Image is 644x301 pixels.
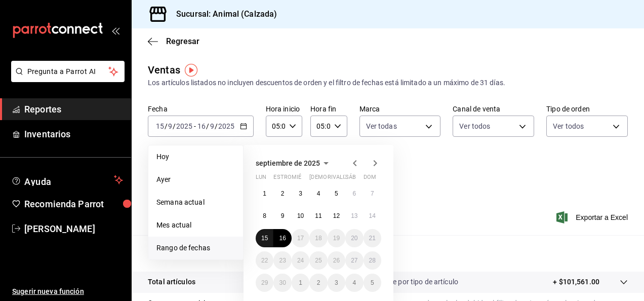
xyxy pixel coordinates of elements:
[297,212,304,219] abbr: 10 de septiembre de 2025
[292,274,309,292] button: 1 de octubre de 2025
[215,122,218,130] span: /
[156,174,235,185] span: Ayer
[315,212,321,219] abbr: 11 de septiembre de 2025
[297,235,304,242] abbr: 17 de septiembre de 2025
[256,184,273,203] button: 1 de septiembre de 2025
[317,190,320,197] abbr: 4 de septiembre de 2025
[273,184,291,203] button: 2 de septiembre de 2025
[261,235,268,242] abbr: 15 de septiembre de 2025
[281,190,285,197] abbr: 2 de septiembre de 2025
[148,36,199,46] button: Regresar
[292,207,309,225] button: 10 de septiembre de 2025
[459,121,490,131] span: Ver todos
[263,212,266,219] abbr: 8 de septiembre de 2025
[176,122,193,130] input: ----
[24,223,95,234] font: [PERSON_NAME]
[309,274,327,292] button: 2 de octubre de 2025
[369,235,376,242] abbr: 21 de septiembre de 2025
[333,212,340,219] abbr: 12 de septiembre de 2025
[309,207,327,225] button: 11 de septiembre de 2025
[273,251,291,270] button: 23 de septiembre de 2025
[11,61,125,82] button: Pregunta a Parrot AI
[297,257,304,264] abbr: 24 de septiembre de 2025
[24,129,70,139] font: Inventarios
[364,251,381,270] button: 28 de septiembre de 2025
[546,105,628,112] label: Tipo de orden
[256,207,273,225] button: 8 de septiembre de 2025
[194,122,196,130] span: -
[345,274,363,292] button: 4 de octubre de 2025
[7,73,125,84] a: Pregunta a Parrot AI
[335,190,338,197] abbr: 5 de septiembre de 2025
[279,235,286,242] abbr: 16 de septiembre de 2025
[335,279,338,286] abbr: 3 de octubre de 2025
[292,251,309,270] button: 24 de septiembre de 2025
[309,251,327,270] button: 25 de septiembre de 2025
[371,190,374,197] abbr: 7 de septiembre de 2025
[156,220,235,231] span: Mes actual
[185,64,197,77] button: Marcador de información sobre herramientas
[156,243,235,253] span: Rango de fechas
[369,257,376,264] abbr: 28 de septiembre de 2025
[558,211,628,223] button: Exportar a Excel
[359,105,441,112] label: Marca
[351,257,357,264] abbr: 27 de septiembre de 2025
[309,229,327,247] button: 18 de septiembre de 2025
[218,122,235,130] input: ----
[345,229,363,247] button: 20 de septiembre de 2025
[299,190,302,197] abbr: 3 de septiembre de 2025
[453,105,534,112] label: Canal de venta
[310,105,347,112] label: Hora fin
[345,174,356,184] abbr: sábado
[351,212,357,219] abbr: 13 de septiembre de 2025
[12,287,84,295] font: Sugerir nueva función
[24,199,104,209] font: Recomienda Parrot
[299,279,302,286] abbr: 1 de octubre de 2025
[328,174,355,184] abbr: viernes
[210,122,215,130] input: --
[24,104,61,115] font: Reportes
[364,184,381,203] button: 7 de septiembre de 2025
[333,235,340,242] abbr: 19 de septiembre de 2025
[328,274,345,292] button: 3 de octubre de 2025
[148,78,628,88] div: Los artículos listados no incluyen descuentos de orden y el filtro de fechas está limitado a un m...
[333,257,340,264] abbr: 26 de septiembre de 2025
[168,122,173,130] input: --
[168,8,277,20] h3: Sucursal: Animal (Calzada)
[206,122,209,130] span: /
[156,152,235,162] span: Hoy
[273,274,291,292] button: 30 de septiembre de 2025
[165,122,168,130] span: /
[279,279,286,286] abbr: 30 de septiembre de 2025
[576,213,628,221] font: Exportar a Excel
[328,184,345,203] button: 5 de septiembre de 2025
[371,279,374,286] abbr: 5 de octubre de 2025
[292,229,309,247] button: 17 de septiembre de 2025
[366,121,397,131] span: Ver todas
[292,174,301,184] abbr: miércoles
[24,174,110,186] span: Ayuda
[273,174,305,184] abbr: martes
[273,207,291,225] button: 9 de septiembre de 2025
[364,229,381,247] button: 21 de septiembre de 2025
[281,212,285,219] abbr: 9 de septiembre de 2025
[173,122,176,130] span: /
[256,174,266,184] abbr: lunes
[364,274,381,292] button: 5 de octubre de 2025
[261,279,268,286] abbr: 29 de septiembre de 2025
[328,207,345,225] button: 12 de septiembre de 2025
[111,26,119,34] button: open_drawer_menu
[148,62,180,78] div: Ventas
[328,229,345,247] button: 19 de septiembre de 2025
[279,257,286,264] abbr: 23 de septiembre de 2025
[155,122,165,130] input: --
[261,257,268,264] abbr: 22 de septiembre de 2025
[148,105,254,112] label: Fecha
[309,184,327,203] button: 4 de septiembre de 2025
[328,251,345,270] button: 26 de septiembre de 2025
[352,279,356,286] abbr: 4 de octubre de 2025
[364,174,376,184] abbr: domingo
[197,122,206,130] input: --
[315,257,321,264] abbr: 25 de septiembre de 2025
[345,184,363,203] button: 6 de septiembre de 2025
